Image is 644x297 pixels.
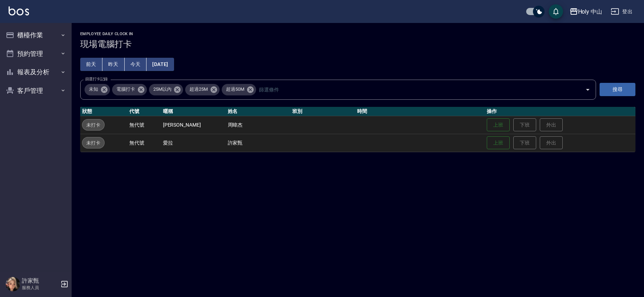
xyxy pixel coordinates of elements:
[112,84,147,95] div: 電腦打卡
[185,84,220,95] div: 超過25M
[112,86,139,93] span: 電腦打卡
[3,44,69,63] button: 預約管理
[161,107,226,116] th: 暱稱
[128,116,161,134] td: 無代號
[582,84,593,95] button: Open
[185,86,212,93] span: 超過25M
[487,118,510,132] button: 上班
[22,277,58,284] h5: 許家甄
[82,139,104,147] span: 未打卡
[608,5,635,18] button: 登出
[3,63,69,81] button: 報表及分析
[80,58,102,71] button: 前天
[149,86,176,93] span: 25M以內
[3,81,69,100] button: 客戶管理
[487,136,510,150] button: 上班
[226,116,291,134] td: 周暐杰
[3,26,69,44] button: 櫃檯作業
[85,76,108,82] label: 篩選打卡記錄
[549,4,563,19] button: save
[22,284,58,291] p: 服務人員
[80,32,635,36] h2: Employee Daily Clock In
[485,107,635,116] th: 操作
[226,134,291,152] td: 許家甄
[161,134,226,152] td: 愛拉
[161,116,226,134] td: [PERSON_NAME]
[102,58,125,71] button: 昨天
[128,107,161,116] th: 代號
[125,58,147,71] button: 今天
[149,84,183,95] div: 25M以內
[355,107,485,116] th: 時間
[257,83,573,96] input: 篩選條件
[600,83,635,96] button: 搜尋
[128,134,161,152] td: 無代號
[578,7,602,16] div: Holy 中山
[6,277,20,291] img: Person
[82,121,104,129] span: 未打卡
[222,84,256,95] div: 超過50M
[85,86,102,93] span: 未知
[9,6,29,15] img: Logo
[80,39,635,49] h3: 現場電腦打卡
[222,86,249,93] span: 超過50M
[290,107,355,116] th: 班別
[146,58,174,71] button: [DATE]
[80,107,128,116] th: 狀態
[226,107,291,116] th: 姓名
[567,4,605,19] button: Holy 中山
[85,84,110,95] div: 未知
